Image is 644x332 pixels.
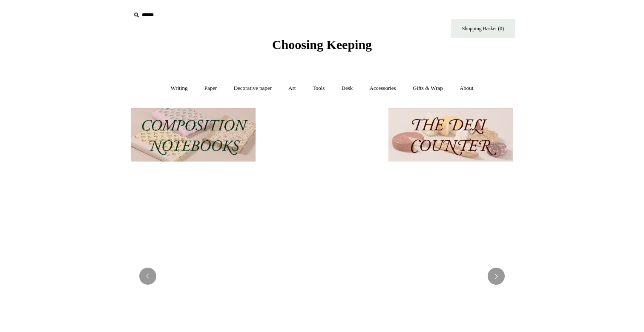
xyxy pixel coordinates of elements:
a: About [452,77,481,100]
img: The Deli Counter [388,108,513,162]
a: Desk [334,77,361,100]
img: New.jpg__PID:f73bdf93-380a-4a35-bcfe-7823039498e1 [259,108,384,162]
a: Tools [305,77,333,100]
a: Gifts & Wrap [405,77,451,100]
button: Previous [139,268,156,285]
a: Art [281,77,303,100]
span: Choosing Keeping [272,38,372,52]
a: Accessories [362,77,404,100]
button: Next [488,268,505,285]
a: Shopping Basket (0) [451,19,515,38]
a: Choosing Keeping [272,44,372,50]
a: Decorative paper [226,77,279,100]
a: Paper [197,77,225,100]
a: Writing [163,77,195,100]
img: 202302 Composition ledgers.jpg__PID:69722ee6-fa44-49dd-a067-31375e5d54ec [131,108,256,162]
